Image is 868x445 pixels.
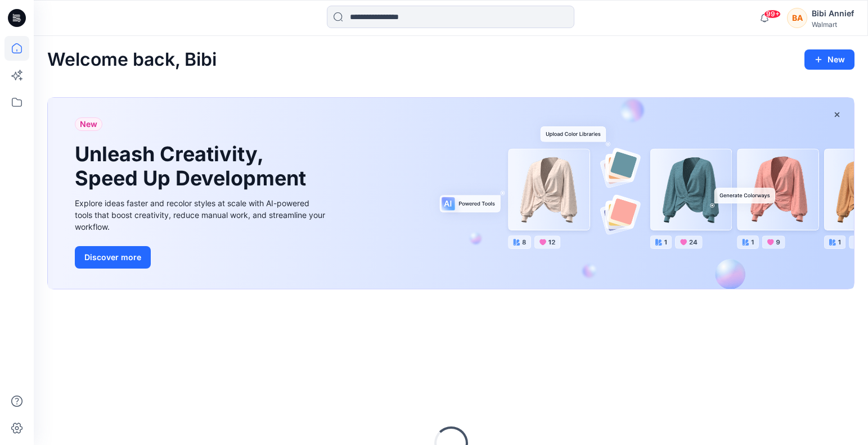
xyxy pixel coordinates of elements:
[75,142,311,190] h1: Unleash Creativity, Speed Up Development
[47,49,217,70] h2: Welcome back, Bibi
[75,246,328,269] a: Discover more
[804,49,854,70] button: New
[80,117,97,131] span: New
[812,20,854,29] div: Walmart
[75,197,328,233] div: Explore ideas faster and recolor styles at scale with AI-powered tools that boost creativity, red...
[787,8,807,28] div: BA
[812,7,854,20] div: Bibi Annief
[764,10,781,19] span: 99+
[75,246,151,269] button: Discover more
